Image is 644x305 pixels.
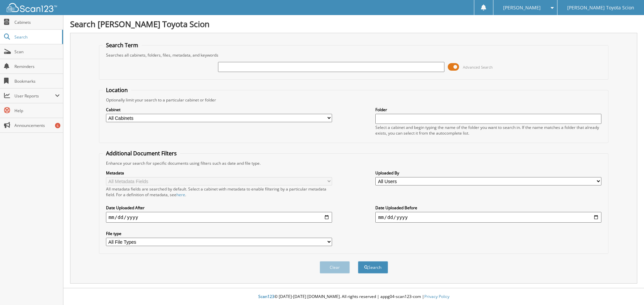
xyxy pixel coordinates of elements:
button: Clear [320,261,350,274]
h1: Search [PERSON_NAME] Toyota Scion [70,18,637,29]
div: Select a cabinet and begin typing the name of the folder you want to search in. If the name match... [375,125,601,136]
label: Date Uploaded After [106,205,332,211]
legend: Search Term [103,42,142,49]
span: Cabinets [14,19,60,25]
label: Folder [375,107,601,112]
input: end [375,212,601,223]
a: here [176,192,185,198]
div: All metadata fields are searched by default. Select a cabinet with metadata to enable filtering b... [106,186,332,198]
span: Scan123 [258,294,274,299]
span: Bookmarks [14,78,60,84]
img: scan123-logo-white.svg [7,3,57,12]
span: [PERSON_NAME] [503,6,541,10]
legend: Additional Document Filters [103,150,180,157]
button: Search [358,261,388,274]
span: User Reports [14,93,55,99]
span: Search [14,34,59,40]
span: [PERSON_NAME] Toyota Scion [567,6,634,10]
label: Date Uploaded Before [375,205,601,211]
label: File type [106,231,332,236]
label: Cabinet [106,107,332,112]
label: Uploaded By [375,170,601,176]
div: Optionally limit your search to a particular cabinet or folder [103,97,605,103]
span: Advanced Search [463,65,493,70]
span: Scan [14,49,60,55]
div: Enhance your search for specific documents using filters such as date and file type. [103,160,605,166]
span: Reminders [14,64,60,69]
span: Help [14,108,60,113]
div: © [DATE]-[DATE] [DOMAIN_NAME]. All rights reserved | appg04-scan123-com | [63,289,644,305]
input: start [106,212,332,223]
div: 6 [55,123,60,128]
div: Searches all cabinets, folders, files, metadata, and keywords [103,52,605,58]
label: Metadata [106,170,332,176]
legend: Location [103,86,131,94]
span: Announcements [14,123,60,128]
a: Privacy Policy [424,294,449,299]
